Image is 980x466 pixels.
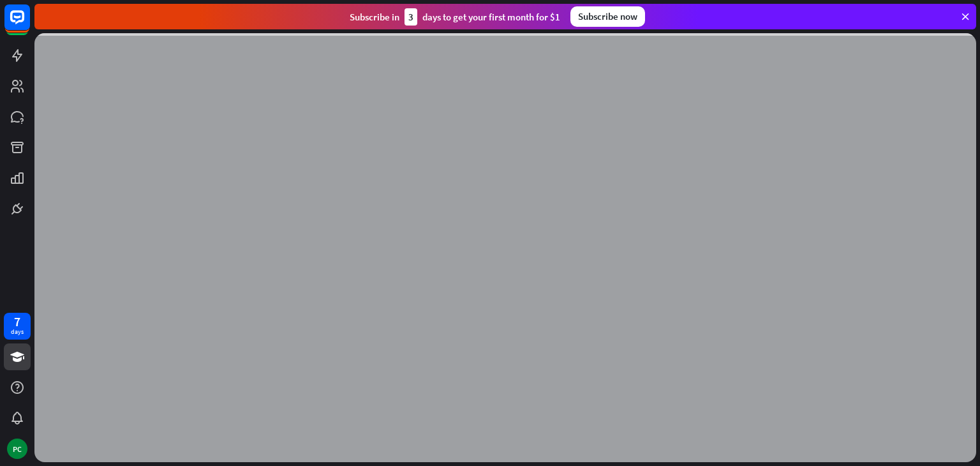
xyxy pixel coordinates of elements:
a: 7 days [4,313,31,340]
div: 3 [405,8,417,26]
div: 7 [14,316,20,327]
div: PC [7,439,27,459]
div: Subscribe in days to get your first month for $1 [350,8,560,26]
div: Subscribe now [570,6,645,27]
div: days [11,327,24,336]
